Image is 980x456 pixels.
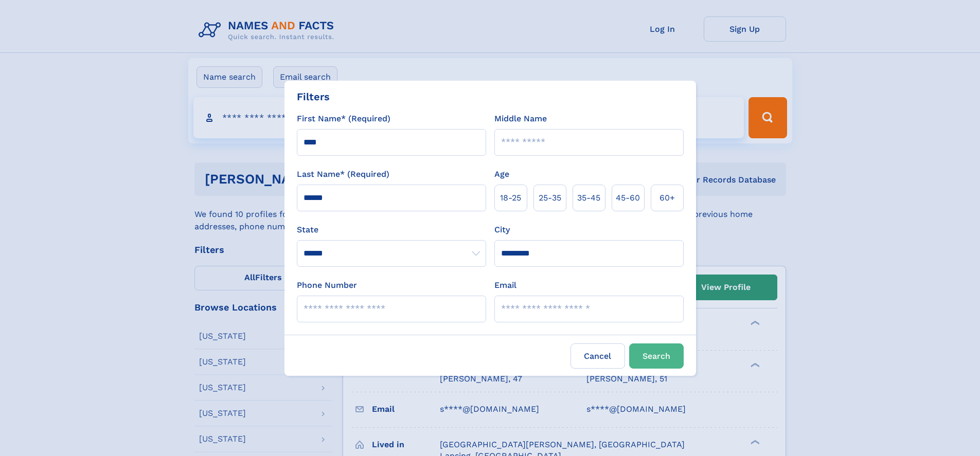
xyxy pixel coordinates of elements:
[616,192,640,204] span: 45‑60
[500,192,521,204] span: 18‑25
[494,168,509,180] label: Age
[494,279,516,291] label: Email
[297,113,390,125] label: First Name* (Required)
[297,89,330,104] div: Filters
[297,168,389,180] label: Last Name* (Required)
[494,224,510,236] label: City
[660,192,675,204] span: 60+
[297,224,486,236] label: State
[297,279,357,291] label: Phone Number
[571,343,625,369] label: Cancel
[629,343,684,369] button: Search
[494,113,547,125] label: Middle Name
[539,192,561,204] span: 25‑35
[577,192,600,204] span: 35‑45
